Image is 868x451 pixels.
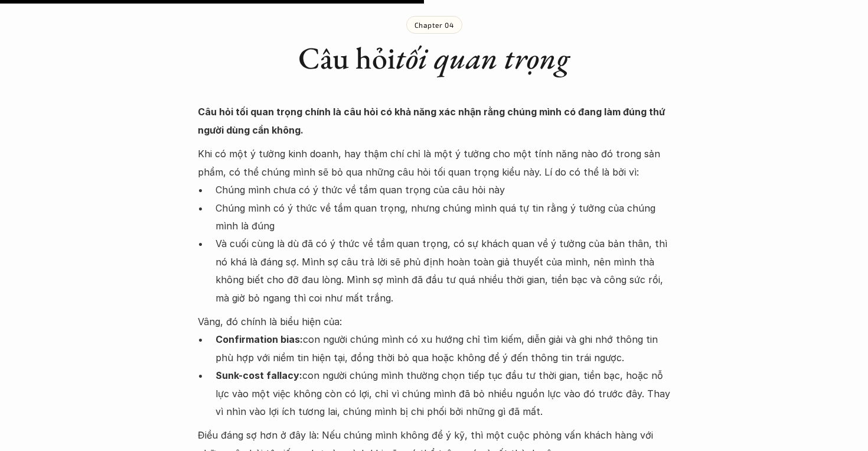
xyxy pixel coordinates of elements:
[198,145,670,181] p: Khi có một ý tưởng kinh doanh, hay thậm chí chỉ là một ý tưởng cho một tính năng nào đó trong sản...
[216,235,670,307] p: Và cuối cùng là dù đã có ý thức về tầm quan trọng, có sự khách quan về ý tưởng của bản thân, thì ...
[396,38,570,77] em: tối quan trọng
[216,333,303,345] strong: Confirmation bias:
[216,199,670,235] p: Chúng mình có ý thức về tầm quan trọng, nhưng chúng mình quá tự tin rằng ý tưởng của chúng mình l...
[216,366,670,420] p: con người chúng mình thường chọn tiếp tục đầu tư thời gian, tiền bạc, hoặc nỗ lực vào một việc kh...
[216,330,670,366] p: con người chúng mình có xu hướng chỉ tìm kiếm, diễn giải và ghi nhớ thông tin phù hợp với niềm ti...
[216,369,302,381] strong: Sunk-cost fallacy:
[198,106,668,135] strong: Câu hỏi tối quan trọng chính là câu hỏi có khả năng xác nhận rằng chúng mình có đang làm đúng thứ...
[198,40,670,76] h2: Câu hỏi
[415,21,454,29] p: Chapter 04
[216,181,670,199] p: Chúng mình chưa có ý thức về tầm quan trọng của câu hỏi này
[198,313,670,330] p: Vâng, đó chính là biểu hiện của:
